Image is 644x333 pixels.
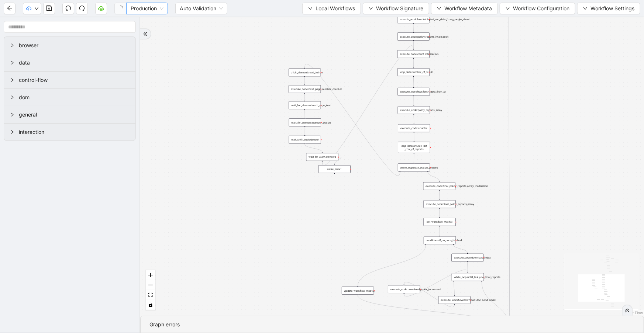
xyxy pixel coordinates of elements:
g: Edge from conditions:if_no_docs_fetched to execute_code:download_index [454,245,468,253]
div: click_element:next_button [289,69,321,77]
div: wait_for_element:rows [306,153,338,161]
g: Edge from update_workflow_metric: to wait_for_element:logout_button [358,295,510,328]
g: Edge from execute_code:final_policy_reports_array_inatlisation to execute_code:final_policy_repor... [440,191,440,200]
button: downLocal Workflows [302,3,361,14]
span: loading [117,5,124,11]
span: browser [19,41,130,49]
span: down [583,6,588,11]
g: Edge from execute_workflow:download_doc_send_email to execute_code:download_index_increment [404,282,455,307]
g: Edge from wait_for_element:rows to raise_error: [334,157,341,164]
div: wait_for_element:number_button [289,118,321,126]
span: Production [131,3,163,14]
div: execute_code:policy_reports_array [398,106,430,114]
g: Edge from while_loop:untill_last_row_final_reports to execute_workflow:download_doc_send_email [454,282,455,295]
button: save [43,3,55,14]
span: right [10,60,14,65]
button: downWorkflow Signature [363,3,429,14]
span: interaction [19,128,130,136]
div: execute_code:policy_reports_intalisation [397,32,430,41]
div: browser [4,37,135,54]
div: wait_for_element:next_page_load [289,101,321,110]
div: execute_workflow:download_doc_send_email [438,296,471,304]
div: conditions:if_no_docs_fetched [424,236,456,244]
div: execute_workflow:fetch_data_from_pl [398,88,430,96]
span: down [34,6,39,11]
span: down [308,6,313,11]
g: Edge from conditions:if_no_docs_fetched to update_workflow_metric: [358,245,426,286]
span: redo [79,5,85,11]
div: update_workflow_metric: [342,287,374,295]
span: right [10,95,14,100]
span: down [369,6,373,11]
div: loop_iterator:until_last _row_of_reports [398,142,430,153]
span: general [19,111,130,119]
div: general [4,106,135,123]
button: zoom out [146,280,155,290]
span: Workflow Settings [590,4,634,13]
span: double-right [143,31,148,37]
span: Local Workflows [316,4,355,13]
div: execute_code:download_index_increment [388,285,420,294]
button: toggle interactivity [146,300,155,310]
span: Auto Validation [180,3,223,14]
span: down [437,6,441,11]
span: data [19,59,130,67]
div: execute_code:final_policy_reports_array_inatlisation [423,182,455,190]
div: wait_until_loaded:result [289,136,321,144]
div: execute_code:count_intalisation [397,50,430,58]
g: Edge from execute_workflow:fetch_last_run_date_from_google_sheet to execute_code:policy_reports_i... [413,24,414,32]
div: loop_data:number_of_result [397,68,430,76]
span: arrow-left [7,5,13,11]
g: Edge from wait_until_loaded:result to wait_for_element:rows [305,145,322,152]
div: execute_code:next_page_number_counter [289,85,321,93]
span: dom [19,93,130,101]
span: right [10,78,14,82]
span: undo [65,5,71,11]
g: Edge from wait_for_element:rows to execute_code:count_intalisation [322,46,413,166]
button: undo [62,3,74,14]
div: raise_error: [318,165,351,173]
div: while_loop:untill_last_row_final_reports [452,273,484,281]
button: downWorkflow Configuration [500,3,575,14]
g: Edge from while_loop:untill_last_row_final_reports to wait_for_element:logout_button [482,282,510,328]
button: cloud-uploaddown [23,3,41,14]
div: Graph errors [149,320,635,329]
div: while_loop:next_button_present [398,163,430,171]
div: execute_code:counter [398,124,430,132]
span: Workflow Metadata [444,4,492,13]
g: Edge from while_loop:next_button_present to execute_code:final_policy_reports_array_inatlisation [428,172,440,181]
div: data [4,54,135,71]
div: execute_workflow:fetch_last_run_date_from_google_sheet [397,15,429,24]
span: control-flow [19,76,130,84]
div: interaction [4,124,135,141]
div: execute_code:download_index [451,254,483,262]
g: Edge from while_loop:next_button_present to click_element:next_button [305,64,400,176]
span: cloud-upload [26,6,31,11]
div: execute_code:final_policy_reports_array [424,200,456,208]
button: downWorkflow Settings [577,3,640,14]
span: save [46,5,52,11]
span: plus-circle [332,176,337,182]
button: redo [76,3,88,14]
span: Workflow Signature [376,4,423,13]
span: right [10,130,14,134]
span: right [10,43,14,48]
button: cloud-server [95,3,107,14]
a: React Flow attribution [624,311,643,315]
